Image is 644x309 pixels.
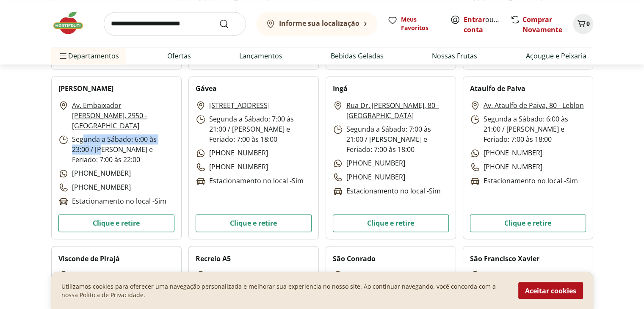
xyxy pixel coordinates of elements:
[331,51,384,61] a: Bebidas Geladas
[209,270,312,290] a: Av. das Américas, 17150 - Recreio dos Bandeirantes
[333,158,405,168] p: [PHONE_NUMBER]
[432,51,477,61] a: Nossas Frutas
[573,14,593,34] button: Carrinho
[333,124,449,154] p: Segunda a Sábado: 7:00 às 21:00 / [PERSON_NAME] e Feriado: 7:00 às 18:00
[279,19,359,28] b: Informe sua localização
[522,15,562,34] a: Comprar Novamente
[470,214,586,232] button: Clique e retire
[209,100,270,110] a: [STREET_ADDRESS]
[239,51,282,61] a: Lançamentos
[219,19,239,29] button: Submit Search
[333,214,449,232] button: Clique e retire
[51,10,94,36] img: Hortifruti
[346,100,449,121] a: Rua Dr. [PERSON_NAME], 80 - [GEOGRAPHIC_DATA]
[58,83,113,94] h2: [PERSON_NAME]
[196,253,231,263] h2: Recreio A5
[586,19,590,28] span: 0
[333,83,348,94] h2: Ingá
[470,176,578,186] p: Estacionamento no local - Sim
[464,14,501,35] span: ou
[346,270,407,280] a: [STREET_ADDRESS]
[525,51,586,61] a: Açougue e Peixaria
[61,282,508,299] p: Utilizamos cookies para oferecer uma navegação personalizada e melhorar sua experiencia no nosso ...
[72,270,133,280] a: [STREET_ADDRESS]
[470,148,542,158] p: [PHONE_NUMBER]
[58,46,68,66] button: Menu
[58,182,131,193] p: [PHONE_NUMBER]
[464,15,485,24] a: Entrar
[484,270,544,280] a: [STREET_ADDRESS]
[518,282,583,299] button: Aceitar cookies
[167,51,191,61] a: Ofertas
[470,253,539,263] h2: São Francisco Xavier
[196,148,268,158] p: [PHONE_NUMBER]
[484,100,584,110] a: Av. Ataulfo de Paiva, 80 - Leblon
[470,114,586,144] p: Segunda a Sábado: 6:00 às 21:00 / [PERSON_NAME] e Feriado: 7:00 às 18:00
[333,172,405,182] p: [PHONE_NUMBER]
[196,162,268,172] p: [PHONE_NUMBER]
[333,186,441,196] p: Estacionamento no local - Sim
[196,176,304,186] p: Estacionamento no local - Sim
[470,83,525,94] h2: Ataulfo de Paiva
[256,12,377,36] button: Informe sua localização
[58,214,174,232] button: Clique e retire
[58,46,119,66] span: Departamentos
[58,134,174,165] p: Segunda a Sábado: 6:00 às 23:00 / [PERSON_NAME] e Feriado: 7:00 às 22:00
[401,15,440,32] span: Meus Favoritos
[196,83,217,94] h2: Gávea
[470,162,542,172] p: [PHONE_NUMBER]
[464,15,510,34] a: Criar conta
[333,253,376,263] h2: São Conrado
[72,100,174,131] a: Av. Embaixador [PERSON_NAME], 2950 - [GEOGRAPHIC_DATA]
[58,168,131,179] p: [PHONE_NUMBER]
[196,214,312,232] button: Clique e retire
[58,253,120,263] h2: Visconde de Pirajá
[58,196,166,207] p: Estacionamento no local - Sim
[387,15,440,32] a: Meus Favoritos
[104,12,246,36] input: search
[196,114,312,144] p: Segunda a Sábado: 7:00 às 21:00 / [PERSON_NAME] e Feriado: 7:00 às 18:00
